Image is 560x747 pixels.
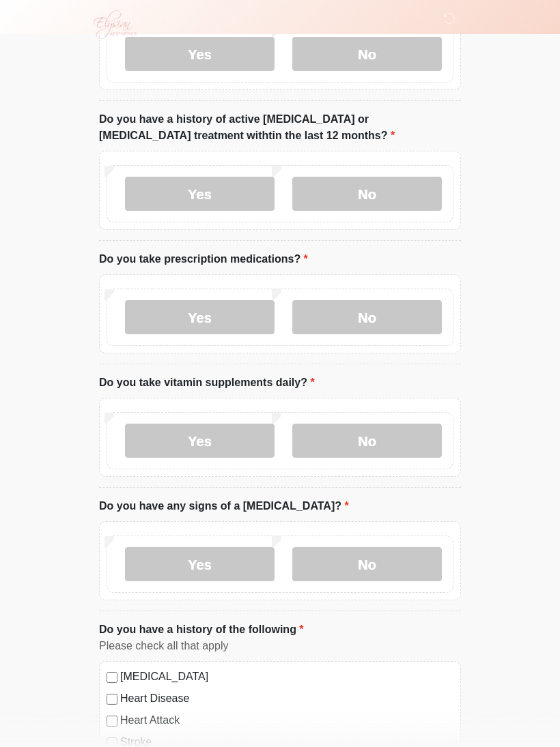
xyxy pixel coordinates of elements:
div: Please check all that apply [99,638,461,654]
label: Heart Disease [120,690,453,707]
label: Heart Attack [120,712,453,729]
label: No [292,424,442,458]
label: Do you have a history of active [MEDICAL_DATA] or [MEDICAL_DATA] treatment withtin the last 12 mo... [99,111,461,144]
input: Heart Disease [107,694,117,705]
label: [MEDICAL_DATA] [120,669,453,685]
label: Yes [125,300,275,334]
img: Elysian Aesthetics Logo [85,10,143,39]
label: Do you have a history of the following [99,621,304,638]
label: No [292,37,442,71]
label: Do you take vitamin supplements daily? [99,375,315,391]
label: Yes [125,177,275,211]
label: No [292,547,442,581]
label: Yes [125,424,275,458]
input: [MEDICAL_DATA] [107,672,117,683]
label: Do you have any signs of a [MEDICAL_DATA]? [99,498,349,514]
label: Yes [125,37,275,71]
label: Yes [125,547,275,581]
label: No [292,300,442,334]
input: Heart Attack [107,716,117,727]
label: No [292,177,442,211]
label: Do you take prescription medications? [99,251,308,267]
